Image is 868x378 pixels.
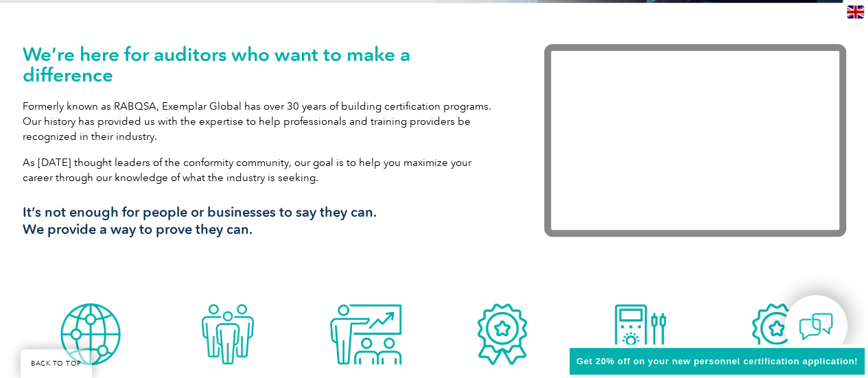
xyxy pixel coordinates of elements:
[544,44,846,237] iframe: Exemplar Global: Working together to make a difference
[23,99,503,144] p: Formerly known as RABQSA, Exemplar Global has over 30 years of building certification programs. O...
[23,155,503,185] p: As [DATE] thought leaders of the conformity community, our goal is to help you maximize your care...
[799,309,833,344] img: contact-chat.png
[21,349,92,378] a: BACK TO TOP
[576,356,858,366] span: Get 20% off on your new personnel certification application!
[23,44,503,85] h1: We’re here for auditors who want to make a difference
[23,204,503,238] h3: It’s not enough for people or businesses to say they can. We provide a way to prove they can.
[847,5,864,19] img: en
